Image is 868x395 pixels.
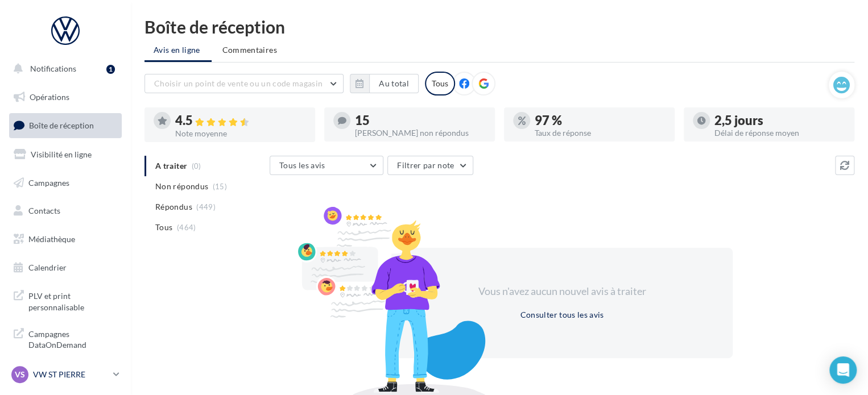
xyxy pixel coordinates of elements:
a: Contacts [7,199,124,223]
span: Campagnes DataOnDemand [28,326,117,351]
div: Open Intercom Messenger [829,356,857,384]
a: Visibilité en ligne [7,143,124,167]
span: Contacts [28,206,60,215]
div: 2,5 jours [714,114,845,127]
button: Tous les avis [270,156,383,175]
a: Campagnes [7,171,124,195]
div: Taux de réponse [535,129,666,137]
span: Commentaires [222,45,277,55]
span: VS [15,369,25,380]
div: [PERSON_NAME] non répondus [355,129,486,137]
button: Au total [350,74,419,93]
span: Choisir un point de vente ou un code magasin [154,78,323,88]
span: Opérations [30,92,69,102]
button: Au total [369,74,419,93]
button: Filtrer par note [387,156,473,175]
span: Médiathèque [28,234,75,244]
div: Délai de réponse moyen [714,129,845,137]
span: Boîte de réception [29,120,94,130]
span: Campagnes [28,177,69,187]
span: Notifications [30,64,76,73]
a: Campagnes DataOnDemand [7,322,124,355]
span: Tous [155,222,172,233]
div: 15 [355,114,486,127]
span: Tous les avis [279,160,325,170]
div: Tous [425,72,455,95]
a: Boîte de réception [7,113,124,138]
a: Calendrier [7,256,124,280]
button: Consulter tous les avis [515,308,608,322]
a: Opérations [7,85,124,109]
span: (449) [196,202,216,211]
span: Calendrier [28,263,67,272]
button: Choisir un point de vente ou un code magasin [144,74,344,93]
a: PLV et print personnalisable [7,284,124,317]
button: Notifications 1 [7,57,119,81]
a: Médiathèque [7,227,124,251]
div: 1 [106,65,115,74]
span: Répondus [155,201,192,213]
span: Visibilité en ligne [31,149,92,159]
span: (464) [177,223,196,232]
div: Boîte de réception [144,18,854,35]
p: VW ST PIERRE [33,369,109,380]
span: PLV et print personnalisable [28,288,117,313]
div: 4.5 [175,114,306,127]
span: (15) [213,182,227,191]
div: 97 % [535,114,666,127]
a: VS VW ST PIERRE [9,364,122,385]
div: Vous n'avez aucun nouvel avis à traiter [464,284,660,299]
span: Non répondus [155,181,208,192]
div: Note moyenne [175,130,306,138]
